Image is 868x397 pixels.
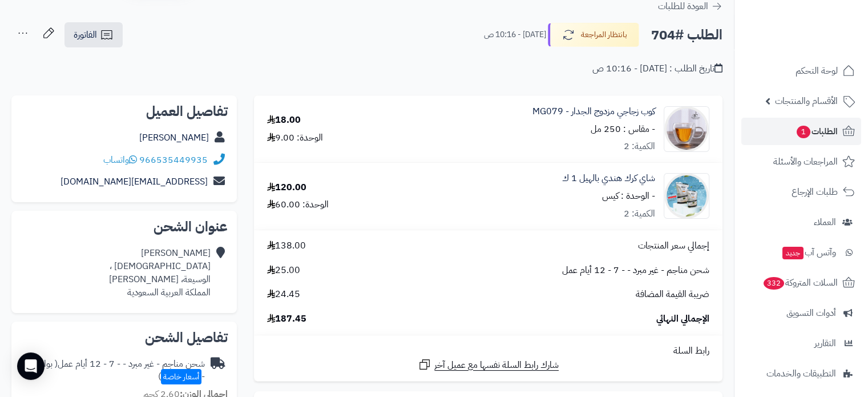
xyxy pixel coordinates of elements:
span: 25.00 [267,264,300,277]
div: شحن مناجم - غير مبرد - - 7 - 12 أيام عمل [21,358,205,384]
a: العملاء [741,208,861,236]
span: المراجعات والأسئلة [773,154,838,170]
div: الكمية: 2 [624,140,655,153]
a: المراجعات والأسئلة [741,148,861,175]
span: ضريبة القيمة المضافة [636,288,709,301]
span: السلات المتروكة [762,275,838,291]
a: شاي كرك هندي بالهيل 1 ك [562,172,655,185]
div: 120.00 [267,181,306,194]
div: 18.00 [267,114,301,127]
small: [DATE] - 10:16 ص [484,29,546,41]
span: شارك رابط السلة نفسها مع عميل آخر [434,359,559,372]
a: لوحة التحكم [741,57,861,85]
small: - الوحدة : كيس [602,189,655,203]
span: شحن مناجم - غير مبرد - - 7 - 12 أيام عمل [562,264,709,277]
span: 24.45 [267,288,300,301]
span: جديد [782,247,804,259]
div: Open Intercom Messenger [17,352,45,380]
img: logo-2.png [790,32,857,56]
img: 1735378284-1703022283-%D8%B4%D8%AA%D8%A7%D8%A1%20%D8%AF%D8%A7%D9%81%D8%A6%20%D9%85%D8%B9%20%D8%B4... [664,173,709,219]
div: [PERSON_NAME] [DEMOGRAPHIC_DATA] ، الوسيعة، [PERSON_NAME] المملكة العربية السعودية [109,247,211,299]
a: أدوات التسويق [741,299,861,327]
span: العملاء [814,214,836,230]
a: [PERSON_NAME] [139,131,209,145]
span: 138.00 [267,239,306,252]
span: 332 [764,277,784,290]
a: طلبات الإرجاع [741,178,861,206]
button: بانتظار المراجعة [548,23,639,47]
div: الكمية: 2 [624,207,655,220]
span: الأقسام والمنتجات [775,93,838,109]
h2: عنوان الشحن [21,220,228,234]
div: رابط السلة [259,344,718,358]
a: السلات المتروكة332 [741,269,861,296]
h2: الطلب #704 [651,23,722,47]
a: كوب زجاجي مزدوج الجدار - MG079 [532,105,655,118]
span: الفاتورة [74,28,97,42]
span: 1 [797,126,810,138]
span: لوحة التحكم [796,63,838,79]
img: 1722434422-82-90x90.gif [664,106,709,152]
span: أسعار خاصة [161,369,201,384]
a: التقارير [741,330,861,357]
a: الطلبات1 [741,118,861,145]
a: واتساب [103,153,137,167]
span: الإجمالي النهائي [656,312,709,326]
span: أدوات التسويق [786,305,836,321]
h2: تفاصيل العميل [21,105,228,118]
div: الوحدة: 9.00 [267,131,323,145]
div: الوحدة: 60.00 [267,198,329,211]
span: الطلبات [796,123,838,139]
a: [EMAIL_ADDRESS][DOMAIN_NAME] [60,175,208,189]
span: إجمالي سعر المنتجات [638,239,709,252]
span: وآتس آب [781,244,836,260]
h2: تفاصيل الشحن [21,331,228,344]
small: - مقاس : 250 مل [591,122,655,136]
a: وآتس آبجديد [741,239,861,266]
a: التطبيقات والخدمات [741,360,861,387]
a: الفاتورة [64,22,123,47]
span: التطبيقات والخدمات [766,366,836,382]
a: شارك رابط السلة نفسها مع عميل آخر [418,358,559,372]
span: طلبات الإرجاع [792,184,838,200]
span: التقارير [814,335,836,351]
div: تاريخ الطلب : [DATE] - 10:16 ص [592,62,722,75]
span: 187.45 [267,312,306,326]
a: 966535449935 [139,153,208,167]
